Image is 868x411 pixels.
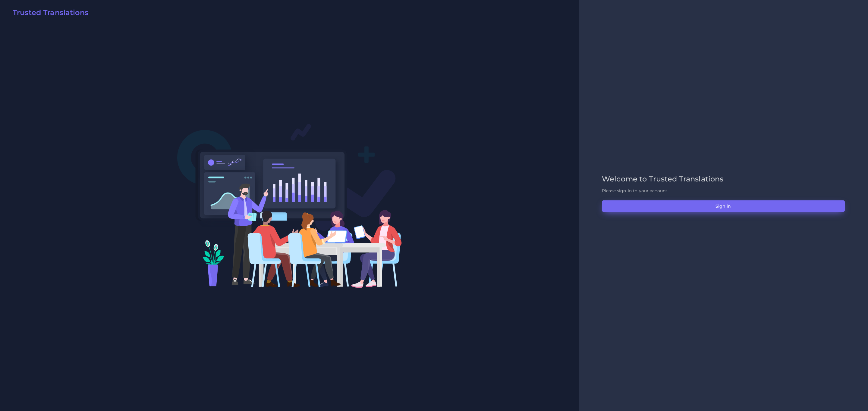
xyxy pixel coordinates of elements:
p: Please sign-in to your account [602,188,845,194]
img: Login V2 [177,123,402,288]
h2: Welcome to Trusted Translations [602,175,845,184]
h2: Trusted Translations [13,8,88,17]
button: Sign in [602,200,845,212]
a: Trusted Translations [8,8,88,19]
